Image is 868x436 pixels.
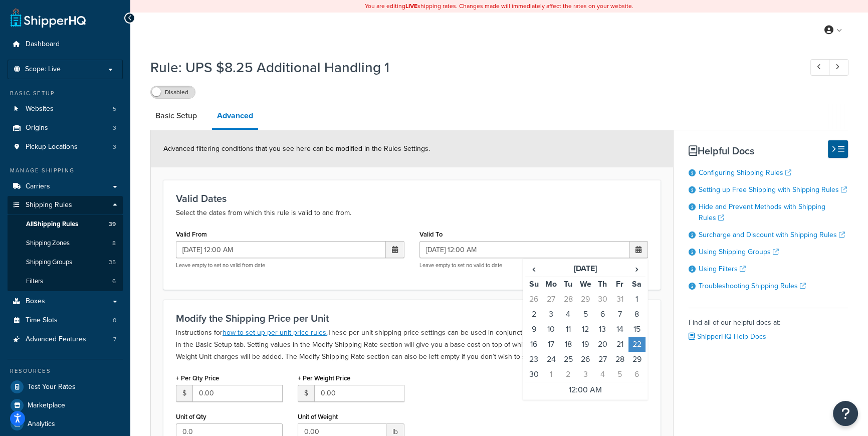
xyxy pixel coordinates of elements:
td: 21 [611,337,628,352]
a: Shipping Rules [8,196,123,214]
span: Carriers [26,182,50,191]
td: 6 [628,367,645,382]
th: [DATE] [542,261,628,277]
td: 1 [542,367,559,382]
li: Pickup Locations [8,138,123,156]
li: Time Slots [8,311,123,330]
th: Mo [542,277,559,292]
td: 8 [628,307,645,322]
span: Filters [26,277,43,286]
a: Dashboard [8,35,123,54]
td: 20 [594,337,611,352]
a: Surcharge and Discount with Shipping Rules [699,230,845,240]
td: 27 [594,352,611,367]
td: 26 [525,292,542,307]
td: 18 [560,337,577,352]
a: AllShipping Rules39 [8,215,123,234]
td: 28 [611,352,628,367]
a: Boxes [8,292,123,311]
span: Scope: Live [25,65,61,74]
span: Analytics [28,420,55,428]
span: Time Slots [26,316,58,325]
li: Websites [8,100,123,118]
span: 8 [112,239,116,248]
a: Analytics [8,415,123,433]
td: 29 [577,292,594,307]
p: Leave empty to set no valid to date [419,262,648,269]
a: Carriers [8,177,123,196]
button: Open Resource Center [833,401,858,426]
label: Unit of Weight [298,413,338,420]
a: Filters6 [8,272,123,291]
a: Websites5 [8,100,123,118]
th: Tu [560,277,577,292]
span: Boxes [26,297,45,306]
td: 16 [525,337,542,352]
td: 5 [577,307,594,322]
span: 35 [109,258,116,267]
td: 30 [525,367,542,382]
span: Origins [26,124,48,132]
th: We [577,277,594,292]
a: Hide and Prevent Methods with Shipping Rules [699,201,825,223]
label: + Per Qty Price [176,374,219,382]
span: Marketplace [28,401,65,410]
span: › [629,262,645,276]
span: 0 [113,316,116,325]
td: 2 [560,367,577,382]
label: + Per Weight Price [298,374,350,382]
td: 9 [525,322,542,337]
li: Shipping Groups [8,253,123,272]
span: 6 [112,277,116,286]
div: Manage Shipping [8,166,123,175]
a: Configuring Shipping Rules [699,167,791,178]
a: Previous Record [810,59,830,76]
button: Hide Help Docs [828,140,848,158]
td: 19 [577,337,594,352]
li: Marketplace [8,396,123,414]
span: Advanced filtering conditions that you see here can be modified in the Rules Settings. [163,143,430,154]
label: Unit of Qty [176,413,206,420]
td: 10 [542,322,559,337]
span: 3 [113,143,116,151]
td: 6 [594,307,611,322]
div: Find all of our helpful docs at: [689,308,848,344]
a: Time Slots0 [8,311,123,330]
div: Resources [8,367,123,375]
span: 3 [113,124,116,132]
td: 14 [611,322,628,337]
td: 30 [594,292,611,307]
li: Advanced Features [8,330,123,349]
a: Using Shipping Groups [699,247,779,257]
li: Filters [8,272,123,291]
th: Su [525,277,542,292]
label: Valid To [419,231,443,238]
a: Advanced [212,104,258,130]
span: $ [176,385,192,402]
span: 5 [113,105,116,113]
a: Shipping Zones8 [8,234,123,253]
li: Origins [8,119,123,137]
td: 27 [542,292,559,307]
td: 17 [542,337,559,352]
b: LIVE [405,2,417,11]
td: 24 [542,352,559,367]
li: Shipping Rules [8,196,123,291]
td: 3 [577,367,594,382]
h3: Valid Dates [176,193,648,204]
a: how to set up per unit price rules. [223,327,327,338]
a: ShipperHQ Help Docs [689,331,766,342]
td: 23 [525,352,542,367]
span: Websites [26,105,54,113]
td: 4 [594,367,611,382]
label: Disabled [151,86,195,98]
label: Valid From [176,231,207,238]
td: 29 [628,352,645,367]
span: 39 [109,220,116,229]
td: 15 [628,322,645,337]
h3: Helpful Docs [689,145,848,156]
